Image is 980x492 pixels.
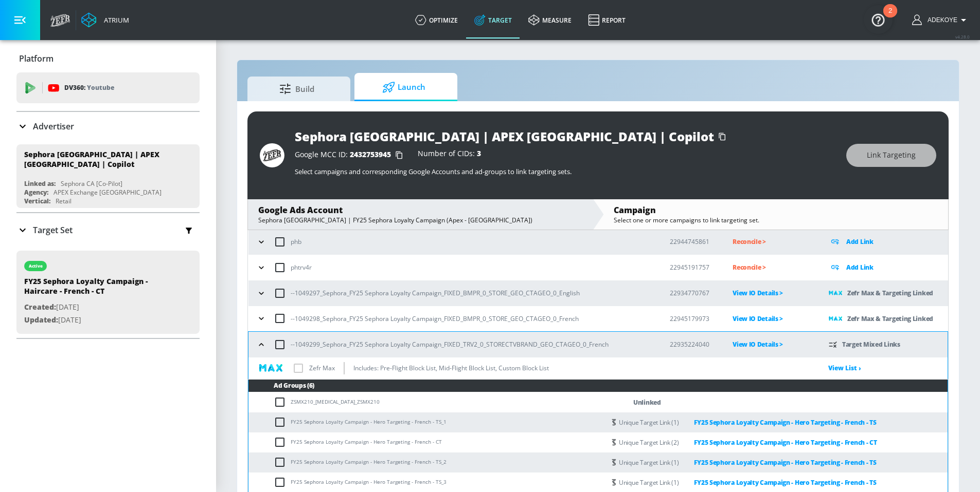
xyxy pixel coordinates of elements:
div: Sephora [GEOGRAPHIC_DATA] | APEX [GEOGRAPHIC_DATA] | Copilot [295,128,714,145]
p: 22934770767 [670,288,716,298]
button: Adekoye [912,14,970,26]
p: Reconcile > [733,261,812,273]
p: Add Link [846,236,874,248]
span: 3 [477,148,481,158]
a: optimize [407,2,466,39]
div: Unique Target Link (2) [619,437,877,448]
div: active [29,263,43,269]
p: View IO Details > [733,287,812,299]
div: Google Ads Account [258,204,582,216]
a: FY25 Sephora Loyalty Campaign - Hero Targeting - French - CT [679,437,877,448]
div: Select one or more campaigns to link targeting set. [614,216,938,224]
p: Target Set [33,224,73,236]
a: Target [466,2,520,39]
a: measure [520,2,580,39]
p: 22944745861 [670,236,716,247]
div: 2 [888,11,892,24]
span: Updated: [24,315,58,325]
p: Platform [19,53,54,64]
div: Platform [16,44,200,73]
div: Google MCC ID: [295,150,407,160]
p: Reconcile > [733,236,812,248]
a: View List › [828,364,861,372]
p: Add Link [846,261,874,273]
p: Includes: Pre-Flight Block List, Mid-Flight Block List, Custom Block List [353,363,549,373]
td: FY25 Sephora Loyalty Campaign - Hero Targeting - French - TS_1 [248,412,605,432]
p: 22935224040 [670,339,716,350]
td: ZSMX210_[MEDICAL_DATA]_ZSMX210 [248,392,605,412]
p: Advertiser [33,121,74,132]
p: View IO Details > [733,338,812,350]
p: --1049298_Sephora_FY25 Sephora Loyalty Campaign_FIXED_BMPR_0_STORE_GEO_CTAGEO_0_French [291,313,579,324]
p: phb [291,236,301,247]
div: Sephora [GEOGRAPHIC_DATA] | APEX [GEOGRAPHIC_DATA] | CopilotLinked as:Sephora CA [Co-Pilot]Agency... [16,144,200,208]
div: Unique Target Link (1) [619,457,876,468]
a: Atrium [81,12,129,28]
div: Sephora [GEOGRAPHIC_DATA] | FY25 Sephora Loyalty Campaign (Apex - [GEOGRAPHIC_DATA]) [258,216,582,224]
div: Sephora CA [Co-Pilot] [61,179,122,188]
p: Target Mixed Links [842,338,900,350]
td: FY25 Sephora Loyalty Campaign - Hero Targeting - French - CT [248,432,605,452]
p: View IO Details > [733,313,812,325]
div: Campaign [614,204,938,216]
span: Build [258,77,336,101]
div: APEX Exchange [GEOGRAPHIC_DATA] [54,188,162,197]
div: Vertical: [24,197,50,205]
p: Youtube [87,82,114,93]
th: Ad Groups (6) [248,380,948,392]
div: Sephora [GEOGRAPHIC_DATA] | APEX [GEOGRAPHIC_DATA] | Copilot [24,149,183,169]
div: Agency: [24,188,48,197]
span: v 4.28.0 [955,34,970,40]
div: Google Ads AccountSephora [GEOGRAPHIC_DATA] | FY25 Sephora Loyalty Campaign (Apex - [GEOGRAPHIC_D... [248,199,593,230]
p: Zefr Max [309,363,335,373]
p: [DATE] [24,314,168,327]
p: [DATE] [24,301,168,314]
a: FY25 Sephora Loyalty Campaign - Hero Targeting - French - TS [679,457,876,468]
div: activeFY25 Sephora Loyalty Campaign - Haircare - French - CTCreated:[DATE]Updated:[DATE] [16,251,200,334]
div: Unique Target Link (1) [619,417,876,428]
p: --1049297_Sephora_FY25 Sephora Loyalty Campaign_FIXED_BMPR_0_STORE_GEO_CTAGEO_0_English [291,288,580,298]
p: --1049299_Sephora_FY25 Sephora Loyalty Campaign_FIXED_TRV2_0_STORECTVBRAND_GEO_CTAGEO_0_French [291,339,609,350]
div: Add Link [829,236,948,248]
span: Created: [24,302,56,312]
p: Unlinked [633,396,661,408]
div: Unique Target Link (1) [619,477,876,488]
div: FY25 Sephora Loyalty Campaign - Haircare - French - CT [24,276,168,301]
div: Linked as: [24,179,56,188]
div: DV360: Youtube [16,72,200,103]
div: Atrium [100,15,129,25]
div: Advertiser [16,112,200,141]
p: Zefr Max & Targeting Linked [847,313,933,325]
a: Report [580,2,634,39]
button: Open Resource Center, 2 new notifications [864,5,893,34]
span: login as: adekoye.oladapo@zefr.com [923,16,957,24]
p: phtrv4r [291,262,312,273]
span: Launch [365,75,443,100]
div: Target Set [16,213,200,247]
p: 22945191757 [670,262,716,273]
p: DV360: [64,82,114,93]
p: 22945179973 [670,313,716,324]
div: Number of CIDs: [418,150,481,160]
p: Zefr Max & Targeting Linked [847,287,933,299]
p: Select campaigns and corresponding Google Accounts and ad-groups to link targeting sets. [295,167,836,176]
div: Add Link [829,261,948,273]
span: 2432753945 [350,149,391,159]
div: Retail [56,197,72,205]
a: FY25 Sephora Loyalty Campaign - Hero Targeting - French - TS [679,417,876,428]
a: FY25 Sephora Loyalty Campaign - Hero Targeting - French - TS [679,477,876,488]
td: FY25 Sephora Loyalty Campaign - Hero Targeting - French - TS_2 [248,452,605,472]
